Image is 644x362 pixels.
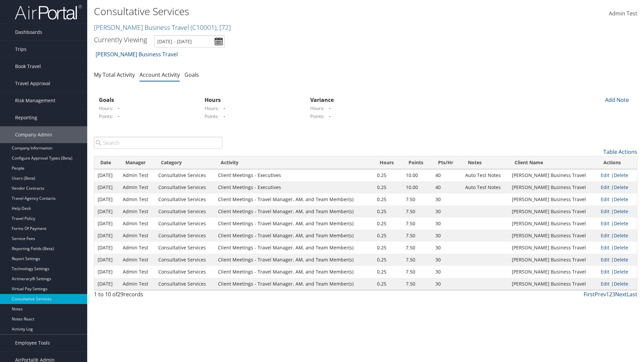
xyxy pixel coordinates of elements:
td: 0.25 [374,242,402,254]
td: 7.50 [402,193,432,205]
span: Book Travel [15,58,41,75]
th: Pts/Hr [432,156,462,169]
td: Client Meetings - Executives [215,181,374,193]
td: 0.25 [374,169,402,181]
td: Consultative Services [155,266,215,278]
td: Client Meetings - Travel Manager, AM, and Team Member(s) [215,205,374,218]
td: [PERSON_NAME] Business Travel [508,181,597,193]
td: Client Meetings - Travel Manager, AM, and Team Member(s) [215,193,374,205]
td: 0.25 [374,254,402,266]
label: Points: [310,113,324,120]
td: [PERSON_NAME] Business Travel [508,242,597,254]
th: Client Name [508,156,597,169]
a: [PERSON_NAME] Business Travel [96,48,178,61]
td: | [597,230,637,242]
td: 7.50 [402,230,432,242]
span: - [220,104,225,112]
td: [DATE] [94,254,119,266]
a: First [584,291,595,298]
td: Auto Test Notes [462,181,508,193]
td: | [597,278,637,290]
td: [PERSON_NAME] Business Travel [508,254,597,266]
td: Admin Test [119,169,155,181]
td: 40 [432,181,462,193]
td: 30 [432,278,462,290]
td: Client Meetings - Travel Manager, AM, and Team Member(s) [215,278,374,290]
a: Prev [595,291,606,298]
td: | [597,266,637,278]
span: - [220,112,225,120]
td: 7.50 [402,266,432,278]
td: 7.50 [402,254,432,266]
label: Points: [205,113,219,120]
span: - [114,104,119,112]
a: Delete [614,196,628,202]
td: [DATE] [94,181,119,193]
a: Delete [614,184,628,190]
td: 10.00 [402,169,432,181]
a: Edit [601,232,609,239]
th: Category: activate to sort column ascending [155,156,215,169]
th: Hours [374,156,402,169]
td: Client Meetings - Travel Manager, AM, and Team Member(s) [215,254,374,266]
td: Client Meetings - Executives [215,169,374,181]
span: - [114,112,119,120]
td: Consultative Services [155,218,215,230]
td: 40 [432,169,462,181]
td: 0.25 [374,218,402,230]
th: Notes [462,156,508,169]
a: Delete [614,220,628,227]
a: Edit [601,196,609,202]
td: Consultative Services [155,205,215,218]
strong: Goals [99,96,114,104]
td: 30 [432,242,462,254]
td: Consultative Services [155,169,215,181]
span: Dashboards [15,24,42,41]
a: My Total Activity [94,71,135,78]
td: Client Meetings - Travel Manager, AM, and Team Member(s) [215,218,374,230]
td: | [597,169,637,181]
td: 0.25 [374,278,402,290]
td: [DATE] [94,230,119,242]
td: 7.50 [402,278,432,290]
a: Delete [614,244,628,251]
a: Next [615,291,627,298]
a: 1 [606,291,609,298]
td: 0.25 [374,230,402,242]
input: Search [94,137,222,149]
td: 0.25 [374,266,402,278]
a: [PERSON_NAME] Business Travel [94,23,231,32]
a: Edit [601,268,609,275]
th: Points [402,156,432,169]
a: Edit [601,220,609,227]
span: - [326,104,331,112]
td: Consultative Services [155,242,215,254]
td: Consultative Services [155,230,215,242]
td: [PERSON_NAME] Business Travel [508,193,597,205]
td: | [597,205,637,218]
a: Delete [614,172,628,178]
label: Hours: [205,105,219,112]
td: Admin Test [119,181,155,193]
span: Company Admin [15,126,52,143]
td: 7.50 [402,218,432,230]
td: Admin Test [119,193,155,205]
label: Hours: [99,105,113,112]
span: , [ 72 ] [216,23,231,32]
td: [PERSON_NAME] Business Travel [508,230,597,242]
td: [DATE] [94,193,119,205]
td: [DATE] [94,242,119,254]
td: | [597,181,637,193]
a: Delete [614,208,628,215]
a: Edit [601,256,609,263]
a: Last [627,291,637,298]
td: 30 [432,193,462,205]
span: 29 [117,291,123,298]
td: Client Meetings - Travel Manager, AM, and Team Member(s) [215,242,374,254]
span: Trips [15,41,26,58]
input: [DATE] - [DATE] [154,35,225,48]
td: Client Meetings - Travel Manager, AM, and Team Member(s) [215,266,374,278]
td: Admin Test [119,218,155,230]
td: 7.50 [402,242,432,254]
td: Admin Test [119,266,155,278]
